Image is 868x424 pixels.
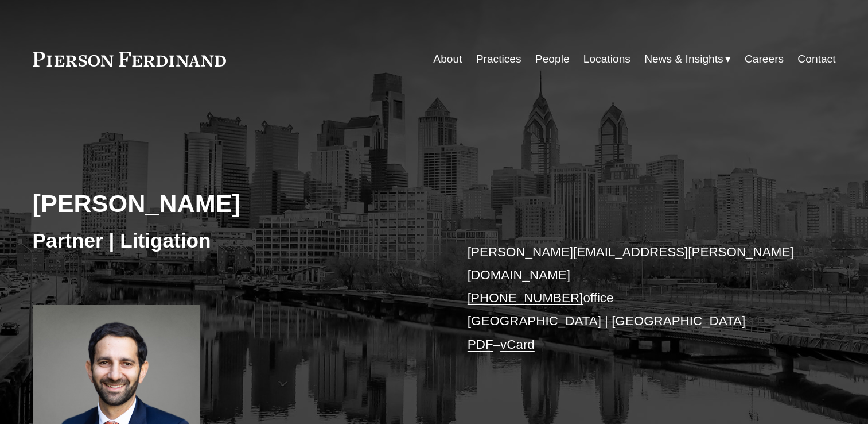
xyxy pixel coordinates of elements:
[33,188,434,218] h2: [PERSON_NAME]
[583,48,630,70] a: Locations
[468,337,493,352] a: PDF
[535,48,570,70] a: People
[745,48,784,70] a: Careers
[433,48,462,70] a: About
[500,337,535,352] a: vCard
[468,291,583,305] a: [PHONE_NUMBER]
[644,49,723,70] span: News & Insights
[468,241,802,357] p: office [GEOGRAPHIC_DATA] | [GEOGRAPHIC_DATA] –
[468,245,794,282] a: [PERSON_NAME][EMAIL_ADDRESS][PERSON_NAME][DOMAIN_NAME]
[476,48,521,70] a: Practices
[33,228,434,253] h3: Partner | Litigation
[797,48,835,70] a: Contact
[644,48,731,70] a: folder dropdown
